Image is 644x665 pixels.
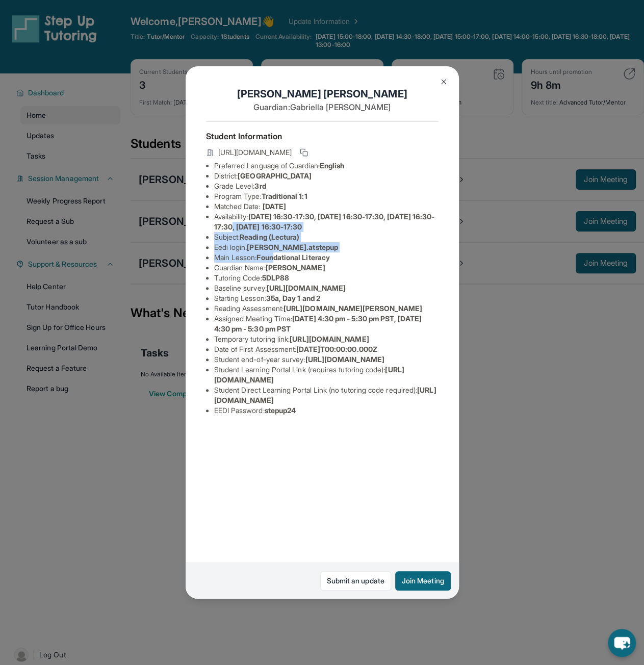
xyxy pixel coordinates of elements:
[214,161,439,171] li: Preferred Language of Guardian:
[206,130,439,142] h4: Student Information
[240,233,299,241] span: Reading (Lectura)
[261,192,307,200] span: Traditional 1:1
[440,78,448,86] img: Close Icon
[214,354,439,365] li: Student end-of-year survey :
[214,314,422,333] span: [DATE] 4:30 pm - 5:30 pm PST, [DATE] 4:30 pm - 5:30 pm PST
[267,284,346,292] span: [URL][DOMAIN_NAME]
[214,293,439,303] li: Starting Lesson :
[395,571,451,591] button: Join Meeting
[214,212,435,231] span: [DATE] 16:30-17:30, [DATE] 16:30-17:30, [DATE] 16:30-17:30, [DATE] 16:30-17:30
[214,405,439,416] li: EEDI Password :
[214,201,439,212] li: Matched Date:
[263,202,286,211] span: [DATE]
[320,161,345,170] span: English
[290,335,369,343] span: [URL][DOMAIN_NAME]
[214,314,439,334] li: Assigned Meeting Time :
[214,212,439,232] li: Availability:
[298,146,310,159] button: Copy link
[218,147,292,158] span: [URL][DOMAIN_NAME]
[266,263,325,272] span: [PERSON_NAME]
[305,355,384,364] span: [URL][DOMAIN_NAME]
[284,304,422,313] span: [URL][DOMAIN_NAME][PERSON_NAME]
[214,191,439,201] li: Program Type:
[214,385,439,405] li: Student Direct Learning Portal Link (no tutoring code required) :
[320,571,391,591] a: Submit an update
[214,181,439,191] li: Grade Level:
[214,344,439,354] li: Date of First Assessment :
[214,252,439,263] li: Main Lesson :
[214,334,439,344] li: Temporary tutoring link :
[238,171,312,180] span: [GEOGRAPHIC_DATA]
[214,283,439,293] li: Baseline survey :
[254,182,266,190] span: 3rd
[214,242,439,252] li: Eedi login :
[214,171,439,181] li: District:
[214,263,439,273] li: Guardian Name :
[214,273,439,283] li: Tutoring Code :
[206,101,439,113] p: Guardian: Gabriella [PERSON_NAME]
[256,253,329,262] span: Foundational Literacy
[206,87,439,101] h1: [PERSON_NAME] [PERSON_NAME]
[214,365,439,385] li: Student Learning Portal Link (requires tutoring code) :
[608,629,636,657] button: chat-button
[266,294,320,302] span: 35a, Day 1 and 2
[214,303,439,314] li: Reading Assessment :
[296,345,377,353] span: [DATE]T00:00:00.000Z
[214,232,439,242] li: Subject :
[265,406,296,415] span: stepup24
[247,243,338,251] span: [PERSON_NAME].atstepup
[262,273,289,282] span: 5DLP88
